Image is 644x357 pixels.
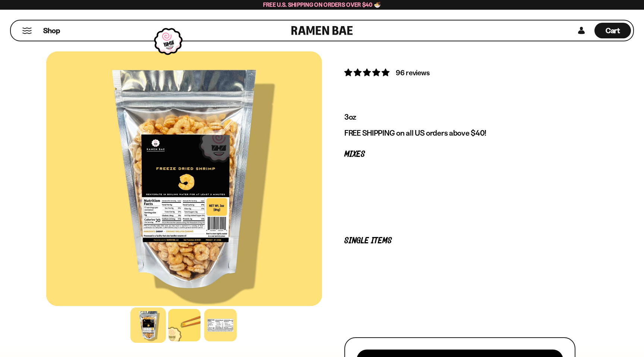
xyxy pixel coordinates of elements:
span: Free U.S. Shipping on Orders over $40 🍜 [263,1,381,8]
span: 4.90 stars [344,68,391,77]
div: Cart [594,20,631,41]
span: Shop [43,26,60,36]
span: Cart [606,26,620,35]
a: Shop [43,23,60,38]
p: 3oz [344,112,575,122]
span: 96 reviews [396,68,429,77]
p: Single Items [344,237,575,244]
p: Mixes [344,151,575,158]
p: FREE SHIPPING on all US orders above $40! [344,128,575,138]
button: Mobile Menu Trigger [22,28,32,34]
